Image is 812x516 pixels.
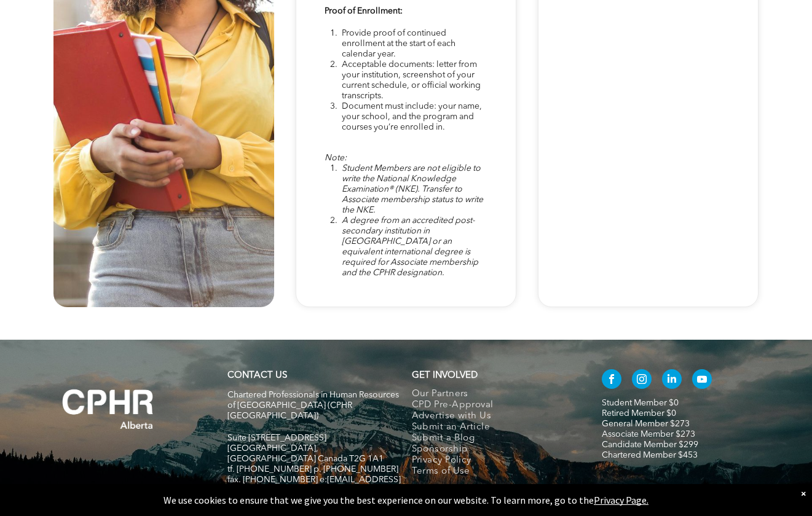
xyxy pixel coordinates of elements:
a: Candidate Member $299 [602,440,698,449]
a: Terms of Use [412,466,576,477]
a: Our Partners [412,389,576,400]
a: Advertise with Us [412,411,576,422]
a: Submit an Article [412,422,576,433]
span: Suite [STREET_ADDRESS] [227,434,326,442]
a: Retired Member $0 [602,409,676,418]
a: youtube [692,369,712,392]
span: Document must include: your name, your school, and the program and courses you’re enrolled in. [342,102,482,131]
span: GET INVOLVED [412,371,478,380]
strong: Proof of Enrollment: [325,7,403,15]
span: [GEOGRAPHIC_DATA], [GEOGRAPHIC_DATA] Canada T2G 1A1 [227,444,384,463]
a: General Member $273 [602,420,690,428]
span: Chartered Professionals in Human Resources of [GEOGRAPHIC_DATA] (CPHR [GEOGRAPHIC_DATA]) [227,391,399,420]
span: Note: [325,154,347,162]
div: Dismiss notification [801,487,806,499]
img: A white background with a few lines on it [37,364,179,454]
span: Student Members are not eligible to write the National Knowledge Examination® (NKE). Transfer to ... [342,164,483,214]
a: instagram [632,369,652,392]
a: Student Member $0 [602,399,679,407]
a: CONTACT US [227,371,287,380]
span: tf. [PHONE_NUMBER] p. [PHONE_NUMBER] [227,465,398,474]
a: Submit a Blog [412,433,576,444]
span: A degree from an accredited post-secondary institution in [GEOGRAPHIC_DATA] or an equivalent inte... [342,216,478,277]
a: CPD Pre-Approval [412,400,576,411]
a: linkedin [662,369,682,392]
a: Sponsorship [412,444,576,455]
span: fax. [PHONE_NUMBER] e:[EMAIL_ADDRESS][DOMAIN_NAME] [227,475,401,495]
span: Acceptable documents: letter from your institution, screenshot of your current schedule, or offic... [342,60,481,100]
a: facebook [602,369,621,392]
a: Privacy Page. [594,494,648,506]
a: Chartered Member $453 [602,451,698,459]
a: Associate Member $273 [602,430,695,439]
span: Provide proof of continued enrollment at the start of each calendar year. [342,29,455,58]
a: Privacy Policy [412,455,576,466]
